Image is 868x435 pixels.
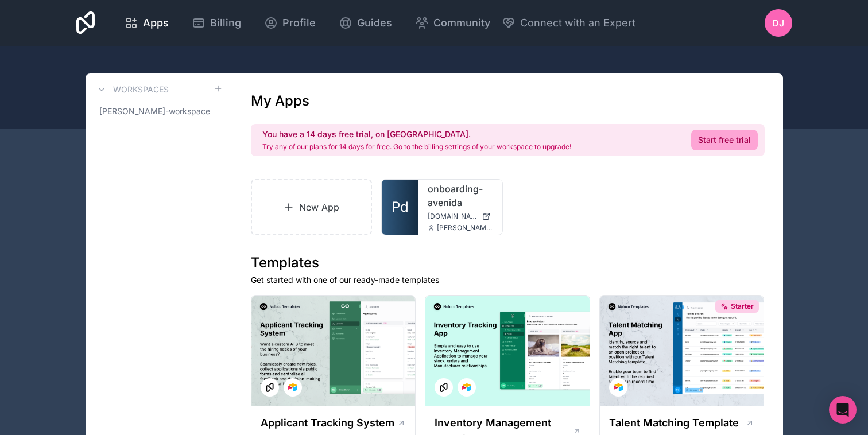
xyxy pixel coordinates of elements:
h1: Templates [251,254,765,272]
h1: Applicant Tracking System [261,415,394,431]
a: [DOMAIN_NAME] [428,212,493,221]
a: Apps [115,10,178,36]
p: Get started with one of our ready-made templates [251,274,765,286]
img: Airtable Logo [614,383,623,392]
img: Airtable Logo [462,383,471,392]
span: Connect with an Expert [520,15,635,31]
div: Open Intercom Messenger [829,396,857,424]
button: Connect with an Expert [502,15,635,31]
a: Guides [330,10,401,36]
a: Start free trial [691,130,758,150]
span: Pd [392,198,409,216]
span: Guides [357,15,392,31]
span: [PERSON_NAME][EMAIL_ADDRESS][DOMAIN_NAME] [437,223,493,232]
a: Workspaces [95,83,169,96]
span: [DOMAIN_NAME] [428,212,477,221]
span: Billing [210,15,241,31]
h1: Talent Matching Template [609,415,739,431]
span: [PERSON_NAME]-workspace [99,106,210,117]
span: Profile [282,15,316,31]
a: Pd [382,180,418,235]
a: [PERSON_NAME]-workspace [95,101,223,122]
h1: My Apps [251,92,309,110]
p: Try any of our plans for 14 days for free. Go to the billing settings of your workspace to upgrade! [262,142,571,152]
a: New App [251,179,373,235]
a: Billing [183,10,250,36]
span: Community [433,15,490,31]
a: Profile [255,10,325,36]
span: Apps [143,15,169,31]
span: DJ [772,16,784,30]
a: onboarding-avenida [428,182,493,209]
a: Community [406,10,499,36]
h2: You have a 14 days free trial, on [GEOGRAPHIC_DATA]. [262,129,571,140]
img: Airtable Logo [288,383,297,392]
span: Starter [731,302,754,311]
h3: Workspaces [113,84,169,95]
